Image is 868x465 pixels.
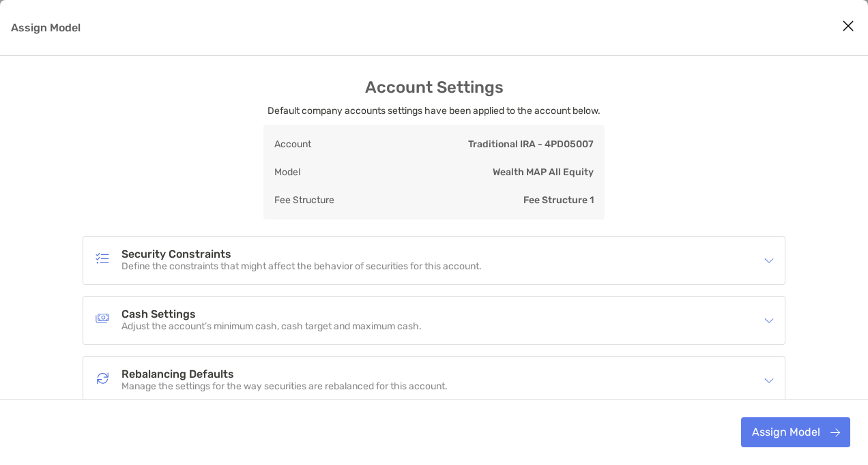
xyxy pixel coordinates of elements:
[121,321,422,333] p: Adjust the account’s minimum cash, cash target and maximum cash.
[83,237,785,284] div: icon arrowSecurity ConstraintsSecurity ConstraintsDefine the constraints that might affect the be...
[94,310,111,327] img: Cash Settings
[83,357,785,404] div: icon arrowRebalancing DefaultsRebalancing DefaultsManage the settings for the way securities are ...
[83,297,785,344] div: icon arrowCash SettingsCash SettingsAdjust the account’s minimum cash, cash target and maximum cash.
[741,417,850,447] button: Assign Model
[121,369,448,380] h4: Rebalancing Defaults
[274,164,300,181] p: Model
[764,256,774,265] img: icon arrow
[365,78,504,97] h3: Account Settings
[121,309,422,320] h4: Cash Settings
[468,136,594,153] p: Traditional IRA - 4PD05007
[523,192,594,209] p: Fee Structure 1
[493,164,594,181] p: Wealth MAP All Equity
[94,370,111,387] img: Rebalancing Defaults
[121,261,482,273] p: Define the constraints that might affect the behavior of securities for this account.
[267,102,601,119] p: Default company accounts settings have been applied to the account below.
[94,250,111,267] img: Security Constraints
[274,136,311,153] p: Account
[274,192,334,209] p: Fee Structure
[838,16,858,37] button: Close modal
[764,316,774,325] img: icon arrow
[121,381,448,393] p: Manage the settings for the way securities are rebalanced for this account.
[121,249,482,260] h4: Security Constraints
[11,19,81,36] p: Assign Model
[764,376,774,385] img: icon arrow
